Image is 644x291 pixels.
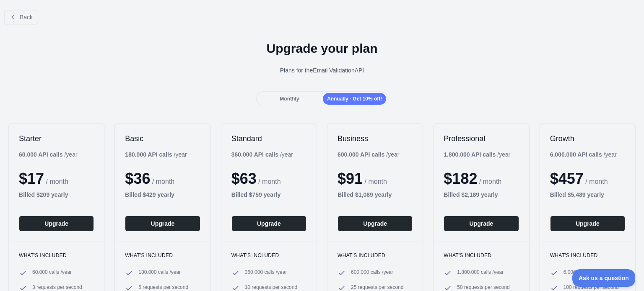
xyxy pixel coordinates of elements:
span: $ 182 [444,170,477,187]
iframe: Toggle Customer Support [572,269,636,287]
span: / month [365,178,387,185]
span: / month [258,178,280,185]
b: Billed $ 2,189 yearly [444,191,498,198]
b: Billed $ 5,489 yearly [550,191,604,198]
span: $ 457 [550,170,584,187]
b: Billed $ 1,089 yearly [338,191,392,198]
span: / month [479,178,501,185]
span: $ 63 [231,170,257,187]
span: $ 91 [338,170,363,187]
b: Billed $ 759 yearly [231,191,281,198]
